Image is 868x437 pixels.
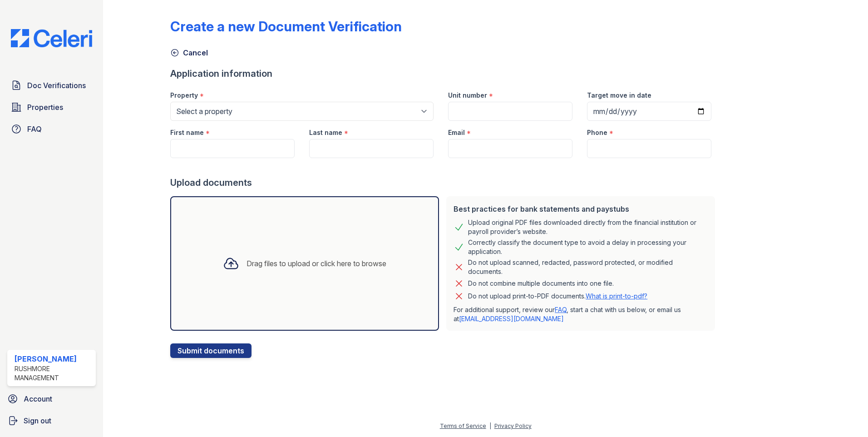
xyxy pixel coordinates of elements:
a: Cancel [170,47,208,58]
p: Do not upload print-to-PDF documents. [468,292,647,301]
button: Submit documents [170,343,252,358]
label: Unit number [448,91,487,100]
a: Properties [7,98,96,116]
label: Property [170,91,198,100]
div: Application information [170,67,719,80]
span: FAQ [27,124,42,134]
div: Upload documents [170,176,719,189]
a: Doc Verifications [7,76,96,94]
a: Sign out [4,412,99,430]
label: First name [170,128,204,137]
div: [PERSON_NAME] [15,353,92,364]
a: Privacy Policy [494,422,532,429]
a: Account [4,390,99,408]
label: Phone [587,128,607,137]
div: Upload original PDF files downloaded directly from the financial institution or payroll provider’... [468,218,708,236]
div: Best practices for bank statements and paystubs [454,204,708,214]
div: | [489,422,491,429]
div: Do not upload scanned, redacted, password protected, or modified documents. [468,258,708,276]
div: Correctly classify the document type to avoid a delay in processing your application. [468,238,708,256]
label: Last name [309,128,342,137]
span: Sign out [24,415,51,426]
div: Rushmore Management [15,364,92,382]
div: Create a new Document Verification [170,18,402,35]
div: Do not combine multiple documents into one file. [468,278,614,289]
span: Doc Verifications [27,80,86,91]
a: What is print-to-pdf? [586,292,647,300]
div: Drag files to upload or click here to browse [247,258,386,269]
img: CE_Logo_Blue-a8612792a0a2168367f1c8372b55b34899dd931a85d93a1a3d3e32e68fde9ad4.png [4,29,99,47]
label: Target move in date [587,91,651,100]
span: Properties [27,102,63,113]
a: FAQ [7,120,96,138]
p: For additional support, review our , start a chat with us below, or email us at [454,305,708,323]
a: Terms of Service [440,422,486,429]
label: Email [448,128,465,137]
span: Account [24,393,52,404]
a: [EMAIL_ADDRESS][DOMAIN_NAME] [459,315,564,323]
a: FAQ [555,306,567,313]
